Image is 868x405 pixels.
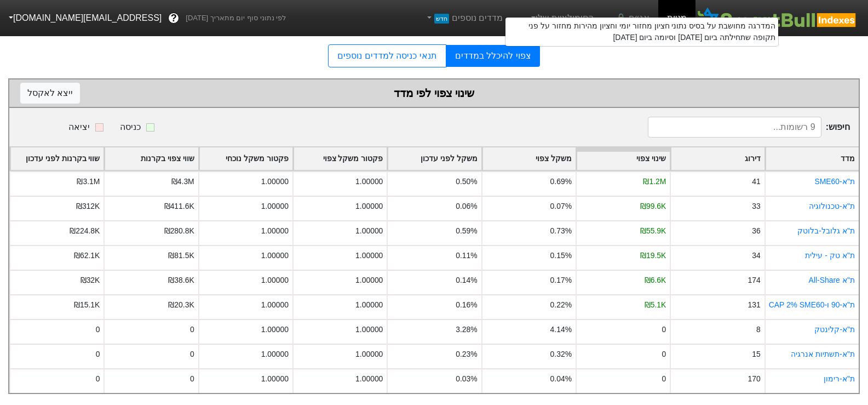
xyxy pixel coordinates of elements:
div: 1.00000 [261,373,289,385]
div: 1.00000 [261,275,289,286]
a: ת''א טק - עילית [805,251,855,260]
div: יציאה [68,121,90,134]
div: 0 [662,349,666,360]
div: 1.00000 [355,373,383,385]
div: כניסה [120,121,141,134]
div: ₪38.6K [168,275,194,286]
div: ₪6.6K [645,275,666,286]
div: 131 [748,299,760,311]
div: 1.00000 [355,225,383,237]
div: 1.00000 [355,275,383,286]
div: ₪1.2M [643,176,666,187]
div: 0 [662,373,666,385]
div: 3.28% [456,324,477,335]
div: ₪20.3K [168,299,194,311]
div: 1.00000 [261,324,289,335]
a: צפוי להיכלל במדדים [446,45,540,67]
div: Toggle SortBy [766,147,859,170]
div: ₪19.5K [640,250,666,261]
div: ₪312K [76,201,100,212]
div: ₪99.6K [640,201,666,212]
a: הסימולציות שלי [525,7,598,29]
div: 1.00000 [261,299,289,311]
div: 0.03% [456,373,477,385]
div: ₪4.3M [171,176,194,187]
div: 0.22% [550,299,572,311]
div: 0.59% [456,225,477,237]
div: המדרגה מחושבת על בסיס נתוני חציון מחזור יומי וחציון מהירות מחזור על פני תקופה שתחילתה ביום [DATE]... [505,17,779,47]
div: 1.00000 [261,250,289,261]
div: 0 [96,349,100,360]
div: 0.11% [456,250,477,261]
div: 0 [190,324,194,335]
span: לפי נתוני סוף יום מתאריך [DATE] [186,13,286,24]
a: ת''א-רימון [824,374,855,383]
div: 15 [752,349,760,360]
div: 170 [748,373,760,385]
div: Toggle SortBy [10,147,104,170]
div: 1.00000 [355,250,383,261]
div: 1.00000 [261,201,289,212]
a: ת''א גלובל-בלוטק [797,226,855,235]
span: חיפוש : [648,117,850,138]
div: 0.17% [550,275,572,286]
button: ייצא לאקסל [20,83,80,104]
div: 1.00000 [355,349,383,360]
div: 1.00000 [355,201,383,212]
div: 0.32% [550,349,572,360]
div: Toggle SortBy [199,147,292,170]
img: SmartBull [695,7,859,29]
div: 0 [96,324,100,335]
div: ₪32K [81,275,100,286]
div: 0.50% [456,176,477,187]
div: 1.00000 [355,299,383,311]
div: 0.14% [456,275,477,286]
div: Toggle SortBy [388,147,481,170]
a: ת''א-SME60 [814,177,855,186]
div: ₪5.1K [645,299,666,311]
div: ₪224.8K [70,225,100,237]
div: 0 [190,373,194,385]
span: חדש [434,14,449,24]
div: שינוי צפוי לפי מדד [20,85,848,101]
div: ₪15.1K [74,299,100,311]
span: ? [171,11,177,26]
div: 0.23% [456,349,477,360]
div: ₪62.1K [74,250,100,261]
a: ת''א All-Share [809,276,855,284]
div: 0.16% [456,299,477,311]
a: ת''א-תשתיות אנרגיה [791,350,855,358]
div: 33 [752,201,760,212]
div: 8 [756,324,761,335]
div: 1.00000 [261,225,289,237]
a: ת''א-טכנולוגיה [809,202,855,210]
a: תנאי כניסה למדדים נוספים [328,44,446,67]
div: ₪3.1M [77,176,100,187]
div: Toggle SortBy [105,147,198,170]
input: 9 רשומות... [648,117,821,138]
div: 1.00000 [261,349,289,360]
div: ₪81.5K [168,250,194,261]
div: 0 [190,349,194,360]
div: 0.04% [550,373,572,385]
div: Toggle SortBy [577,147,670,170]
div: ₪411.6K [164,201,194,212]
div: 1.00000 [261,176,289,187]
div: 174 [748,275,760,286]
div: 34 [752,250,760,261]
div: 1.00000 [355,176,383,187]
a: מדדים נוספיםחדש [420,7,507,29]
div: 0.73% [550,225,572,237]
div: 0 [96,373,100,385]
a: ת"א-קלינטק [814,325,855,334]
div: 41 [752,176,760,187]
div: 0.06% [456,201,477,212]
div: 1.00000 [355,324,383,335]
div: 0 [662,324,666,335]
div: Toggle SortBy [294,147,387,170]
div: ₪55.9K [640,225,666,237]
a: ת"א-90 ו-CAP 2% SME60 [769,300,855,309]
div: Toggle SortBy [482,147,576,170]
div: 0.69% [550,176,572,187]
div: ₪280.8K [164,225,194,237]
